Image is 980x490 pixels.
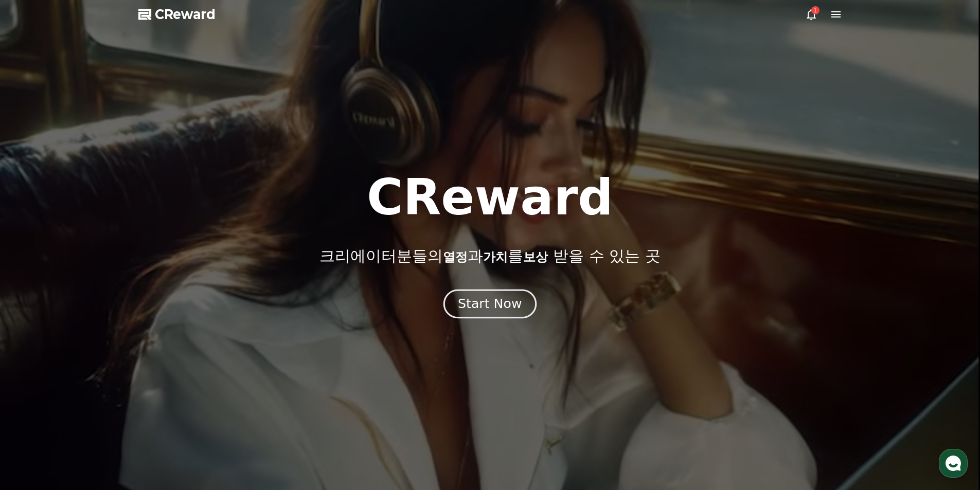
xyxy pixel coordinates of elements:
[68,326,133,352] a: 대화
[443,250,468,264] span: 열정
[805,8,817,21] a: 1
[133,326,198,352] a: 설정
[32,341,39,350] span: 홈
[446,300,534,310] a: Start Now
[443,289,537,318] button: Start Now
[367,173,613,222] h1: CReward
[3,326,68,352] a: 홈
[458,295,522,313] div: Start Now
[94,342,106,350] span: 대화
[155,6,216,23] span: CReward
[523,250,548,264] span: 보상
[483,250,508,264] span: 가치
[319,247,660,265] p: 크리에이터분들의 과 를 받을 수 있는 곳
[138,6,216,23] a: CReward
[159,341,171,350] span: 설정
[811,6,819,14] div: 1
